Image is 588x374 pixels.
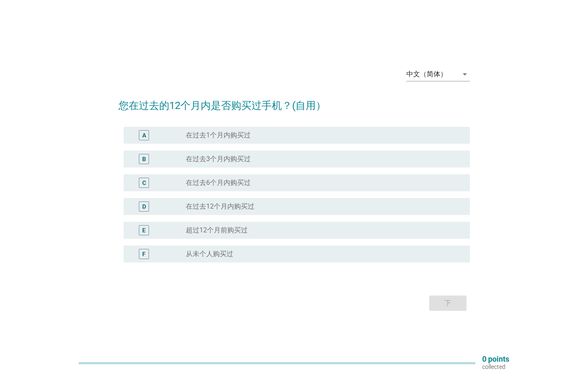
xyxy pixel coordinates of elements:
label: 在过去12个月内购买过 [186,202,254,211]
p: 0 points [482,355,509,363]
div: 中文（简体） [406,70,447,78]
div: F [142,250,146,259]
div: E [142,226,146,235]
div: A [142,131,146,140]
div: D [142,202,146,211]
p: collected [482,363,509,371]
label: 从未个人购买过 [186,250,233,258]
div: C [142,179,146,187]
label: 在过去6个月内购买过 [186,179,251,187]
h2: 您在过去的12个月内是否购买过手机？(自用） [119,89,470,113]
i: arrow_drop_down [460,69,470,79]
div: B [142,155,146,164]
label: 在过去3个月内购买过 [186,155,251,163]
label: 在过去1个月内购买过 [186,131,251,140]
label: 超过12个月前购买过 [186,226,248,234]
